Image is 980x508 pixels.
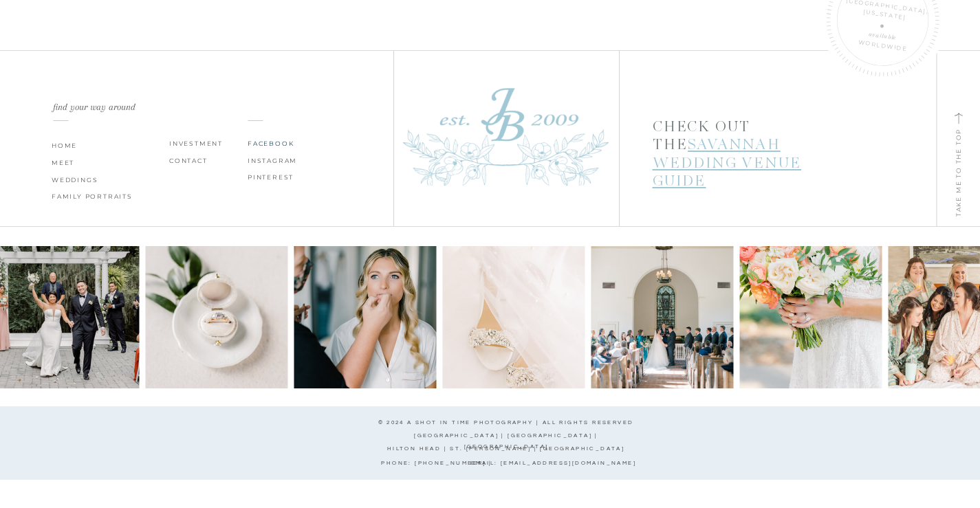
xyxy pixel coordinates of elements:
[52,175,103,186] a: WEDDINGS
[169,138,228,149] a: Investment
[52,140,155,151] a: Home
[653,119,842,170] p: Check Out the
[442,246,585,388] img: 2023WeddingKaitlyn&Carter-22_websize (2)
[952,104,961,241] a: TAKE ME TO THE TOP
[814,21,950,48] p: AVAILABLE
[169,155,221,166] a: CONTACT
[52,191,149,202] a: FAMILY PORTRAITS
[53,99,193,110] p: FIND YOUR WAY Around
[52,157,155,168] a: MEET
[248,155,299,166] a: INSTAGRAM
[369,458,505,467] a: Phone: [PHONE_NUMBER] |
[145,246,287,388] img: 2023WeddingAlyssa&Daniel-6_websize
[653,135,802,192] a: Savannah Wedding Venue Guide
[591,246,733,388] img: 2023WeddingKaitlyn&Carter-300_websize
[814,32,950,58] p: WORLDWIDE
[462,458,646,467] a: Email: [EMAIL_ADDRESS][DOMAIN_NAME]
[248,138,314,149] a: FACEBOOK
[309,417,703,426] p: © 2024 A Shot In Time Photography | ALL RIGHTS RESERVED
[396,430,617,441] p: [GEOGRAPHIC_DATA] | [GEOGRAPHIC_DATA] | [GEOGRAPHIC_DATA]
[248,172,304,183] a: PINTEREST
[294,246,436,388] img: 2023Greta&Michael-9_websize
[351,443,662,458] p: Hilton head | st. [PERSON_NAME] | [GEOGRAPHIC_DATA]
[739,246,882,388] img: 2023WeddingLexi&Jay-173_websize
